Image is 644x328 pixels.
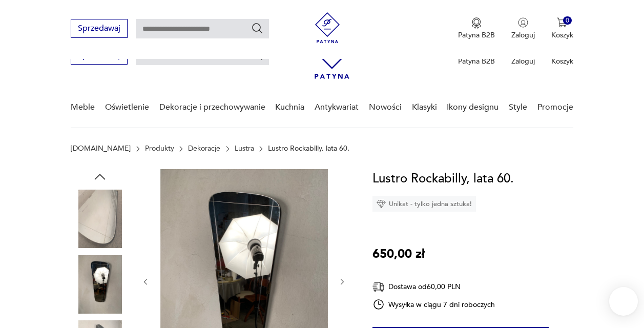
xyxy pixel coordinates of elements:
p: Koszyk [551,56,573,66]
a: Style [509,88,527,127]
p: 650,00 zł [372,244,425,264]
p: Zaloguj [511,30,535,40]
a: Antykwariat [315,88,359,127]
img: Zdjęcie produktu Lustro Rockabilly, lata 60. [71,255,129,314]
p: Koszyk [551,30,573,40]
img: Ikona diamentu [377,199,386,209]
button: Zaloguj [511,17,535,40]
div: Wysyłka w ciągu 7 dni roboczych [372,298,495,311]
a: Dekoracje [188,145,220,153]
a: Ikony designu [447,88,498,127]
a: Promocje [537,88,573,127]
button: Sprzedawaj [71,19,128,38]
p: Patyna B2B [458,30,495,40]
a: Nowości [369,88,402,127]
a: Kuchnia [275,88,304,127]
button: Patyna B2B [458,17,495,40]
div: Dostawa od 60,00 PLN [372,280,495,293]
img: Ikona dostawy [372,280,385,293]
a: Sprzedawaj [71,26,128,33]
a: Ikona medaluPatyna B2B [458,17,495,40]
a: [DOMAIN_NAME] [71,145,131,153]
div: Unikat - tylko jedna sztuka! [372,196,476,212]
a: Produkty [145,145,174,153]
img: Zdjęcie produktu Lustro Rockabilly, lata 60. [71,190,129,248]
h1: Lustro Rockabilly, lata 60. [372,169,514,189]
a: Lustra [235,145,254,153]
a: Meble [71,88,95,127]
a: Klasyki [412,88,437,127]
img: Patyna - sklep z meblami i dekoracjami vintage [312,12,343,43]
div: 0 [563,16,572,25]
button: Szukaj [251,22,263,34]
p: Zaloguj [511,56,535,66]
p: Patyna B2B [458,56,495,66]
p: Lustro Rockabilly, lata 60. [268,145,349,153]
a: Dekoracje i przechowywanie [159,88,265,127]
img: Ikona koszyka [557,17,567,28]
img: Ikonka użytkownika [518,17,528,28]
a: Sprzedawaj [71,52,128,59]
img: Ikona medalu [471,17,482,29]
a: Oświetlenie [105,88,149,127]
iframe: Smartsupp widget button [609,287,638,316]
button: 0Koszyk [551,17,573,40]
